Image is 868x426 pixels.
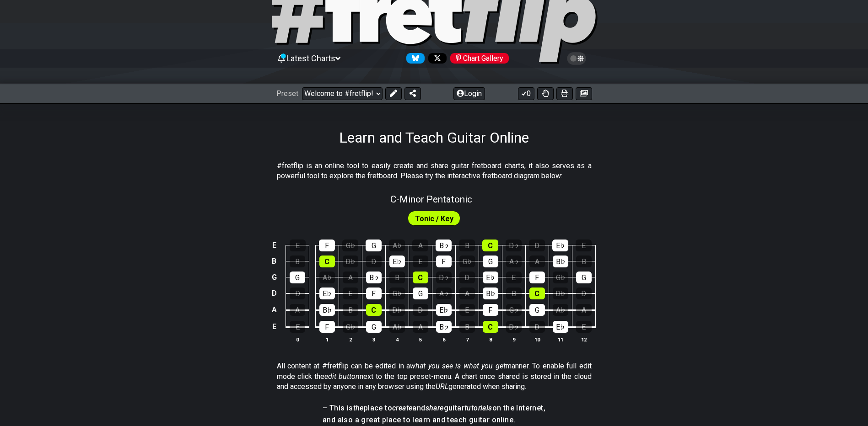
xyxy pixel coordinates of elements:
a: Follow #fretflip at X [425,53,447,64]
div: B♭ [436,240,452,251]
div: G♭ [343,321,358,333]
div: D [413,304,428,316]
div: D [529,240,545,251]
td: A [269,301,280,318]
th: 8 [479,335,502,344]
div: G [576,272,592,283]
div: C [482,240,498,251]
th: 9 [502,335,525,344]
div: E♭ [552,240,568,251]
div: E♭ [436,304,452,316]
div: B♭ [366,272,382,283]
span: Preset [276,89,298,98]
span: Latest Charts [286,53,335,63]
div: E [290,321,305,333]
span: Toggle light / dark theme [571,54,582,63]
em: the [353,404,364,412]
th: 2 [339,335,362,344]
th: 11 [549,335,572,344]
div: C [483,321,498,333]
h4: – This is place to and guitar on the Internet, [323,403,545,413]
div: A [412,240,428,251]
div: G [290,272,305,283]
div: B [506,288,522,299]
div: D♭ [553,288,568,299]
div: D [366,256,382,267]
div: G [483,256,498,267]
th: 4 [385,335,409,344]
td: E [269,318,280,335]
button: 0 [518,87,534,100]
div: D♭ [389,304,405,316]
div: B♭ [553,256,568,267]
div: E♭ [553,321,568,333]
div: E [506,272,522,283]
div: B [459,240,475,251]
div: C [413,272,428,283]
td: D [269,285,280,302]
td: E [269,237,280,253]
th: 10 [525,335,549,344]
div: E♭ [483,272,498,283]
div: D♭ [506,321,522,333]
span: First enable full edit mode to edit [415,212,453,225]
div: F [483,304,498,316]
th: 12 [572,335,595,344]
div: D♭ [506,240,522,251]
span: C - Minor Pentatonic [390,194,472,205]
button: Toggle Dexterity for all fretkits [537,87,554,100]
div: A♭ [436,288,452,299]
td: G [269,269,280,285]
div: B [576,256,592,267]
em: edit button [324,372,360,381]
div: C [366,304,382,316]
div: F [319,321,335,333]
div: A [290,304,305,316]
p: All content at #fretflip can be edited in a manner. To enable full edit mode click the next to th... [277,361,592,392]
th: 6 [432,335,455,344]
div: A [459,288,475,299]
div: A♭ [319,272,335,283]
button: Edit Preset [385,87,402,100]
button: Share Preset [404,87,421,100]
div: D♭ [343,256,358,267]
th: 1 [315,335,339,344]
div: G♭ [389,288,405,299]
em: create [392,404,412,412]
th: 0 [286,335,309,344]
div: E [290,240,306,251]
em: URL [436,382,448,391]
div: A♭ [506,256,522,267]
div: G [529,304,545,316]
td: B [269,253,280,269]
div: F [529,272,545,283]
div: A [576,304,592,316]
button: Create image [576,87,592,100]
h4: and also a great place to learn and teach guitar online. [323,415,545,425]
div: G♭ [342,240,358,251]
div: B♭ [483,288,498,299]
div: D [529,321,545,333]
div: F [366,288,382,299]
div: E [343,288,358,299]
div: E [576,321,592,333]
div: A [413,321,428,333]
div: G♭ [506,304,522,316]
select: Preset [302,87,383,100]
div: A [529,256,545,267]
th: 7 [455,335,479,344]
div: B [459,321,475,333]
div: D♭ [436,272,452,283]
h1: Learn and Teach Guitar Online [339,129,529,146]
em: what you see is what you get [410,362,506,370]
div: A♭ [553,304,568,316]
div: B [389,272,405,283]
div: B♭ [319,304,335,316]
div: E [576,240,592,251]
div: B [343,304,358,316]
div: E [459,304,475,316]
div: B [290,256,305,267]
th: 3 [362,335,385,344]
div: F [436,256,452,267]
div: B♭ [436,321,452,333]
